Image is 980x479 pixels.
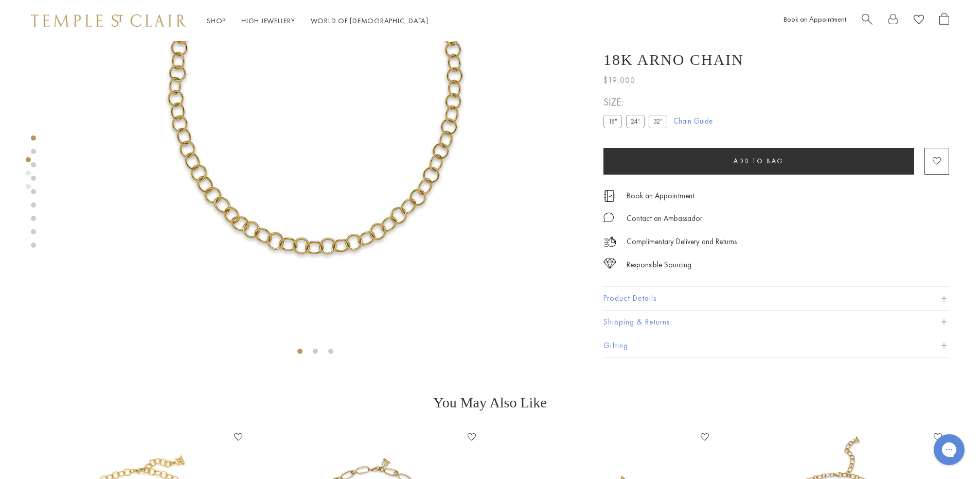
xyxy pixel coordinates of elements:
img: icon_delivery.svg [603,235,616,248]
span: SIZE: [603,94,671,111]
a: Search [862,13,872,29]
a: World of [DEMOGRAPHIC_DATA]World of [DEMOGRAPHIC_DATA] [311,16,429,25]
img: Temple St. Clair [31,14,186,27]
nav: Main navigation [207,14,429,27]
span: $19,000 [603,74,635,87]
div: Product gallery navigation [26,155,31,197]
h1: 18K Arno Chain [603,51,744,69]
a: Chain Guide [673,116,712,127]
p: Complimentary Delivery and Returns [627,235,737,248]
h3: You May Also Like [41,395,939,411]
label: 24" [626,115,645,128]
label: 18" [603,115,622,128]
a: High JewelleryHigh Jewellery [241,16,295,25]
a: Book an Appointment [627,190,694,201]
label: 32" [649,115,667,128]
div: Contact an Ambassador [627,212,702,225]
img: icon_sourcing.svg [603,259,616,269]
iframe: Gorgias live chat messenger [929,431,970,469]
img: icon_appointment.svg [603,190,616,202]
div: Responsible Sourcing [627,259,691,271]
a: View Wishlist [914,13,924,29]
button: Gifting [603,334,949,357]
a: ShopShop [207,16,226,25]
a: Book an Appointment [783,14,846,24]
a: Open Shopping Bag [939,13,949,29]
button: Product Details [603,287,949,311]
img: MessageIcon-01_2.svg [603,212,614,223]
button: Shipping & Returns [603,311,949,334]
button: Add to bag [603,148,914,175]
span: Add to bag [734,157,784,165]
